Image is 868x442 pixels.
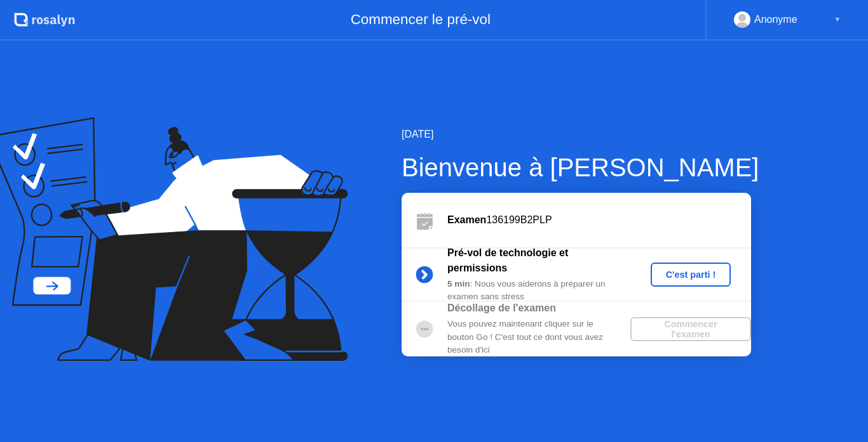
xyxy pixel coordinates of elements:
[630,317,751,341] button: Commencer l'examen
[656,270,726,280] div: C'est parti !
[402,148,759,186] div: Bienvenue à [PERSON_NAME]
[447,212,751,228] div: 136199B2PLP
[447,214,486,225] b: Examen
[447,278,630,304] div: : Nous vous aiderons à préparer un examen sans stress
[447,302,556,313] b: Décollage de l'examen
[447,247,568,273] b: Pré-vol de technologie et permissions
[402,127,759,142] div: [DATE]
[754,11,797,28] div: Anonyme
[651,263,731,287] button: C'est parti !
[834,11,841,28] div: ▼
[635,319,746,339] div: Commencer l'examen
[447,318,630,356] div: Vous pouvez maintenant cliquer sur le bouton Go ! C'est tout ce dont vous avez besoin d'ici
[447,279,470,289] b: 5 min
